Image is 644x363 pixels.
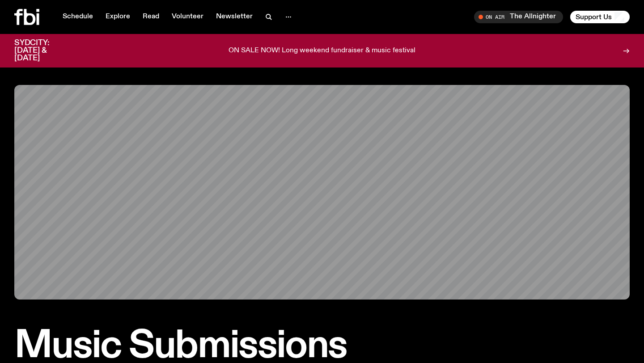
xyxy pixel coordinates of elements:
[57,11,98,23] a: Schedule
[570,11,630,23] button: Support Us
[166,11,209,23] a: Volunteer
[14,39,72,62] h3: SYDCITY: [DATE] & [DATE]
[211,11,258,23] a: Newsletter
[474,11,563,23] button: On AirThe Allnighter
[100,11,136,23] a: Explore
[576,13,612,21] span: Support Us
[229,47,415,55] p: ON SALE NOW! Long weekend fundraiser & music festival
[137,11,165,23] a: Read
